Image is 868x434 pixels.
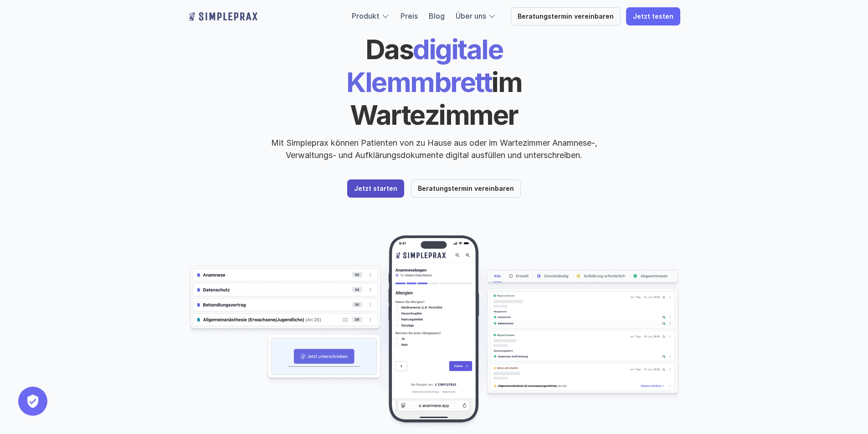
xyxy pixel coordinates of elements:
[263,137,605,161] p: Mit Simpleprax können Patienten von zu Hause aus oder im Wartezimmer Anamnese-, Verwaltungs- und ...
[347,179,404,198] a: Jetzt starten
[401,11,418,20] a: Preis
[365,33,413,66] span: Das
[418,185,514,193] p: Beratungstermin vereinbaren
[518,13,614,20] p: Beratungstermin vereinbaren
[350,66,527,131] span: im Wartezimmer
[354,185,397,193] p: Jetzt starten
[429,11,445,20] a: Blog
[411,179,521,198] a: Beratungstermin vereinbaren
[626,7,680,26] a: Jetzt testen
[456,11,486,20] a: Über uns
[511,7,621,26] a: Beratungstermin vereinbaren
[633,13,673,20] p: Jetzt testen
[188,234,680,430] img: Beispielscreenshots aus der Simpleprax Anwendung
[277,33,591,131] h1: digitale Klemmbrett
[352,11,380,20] a: Produkt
